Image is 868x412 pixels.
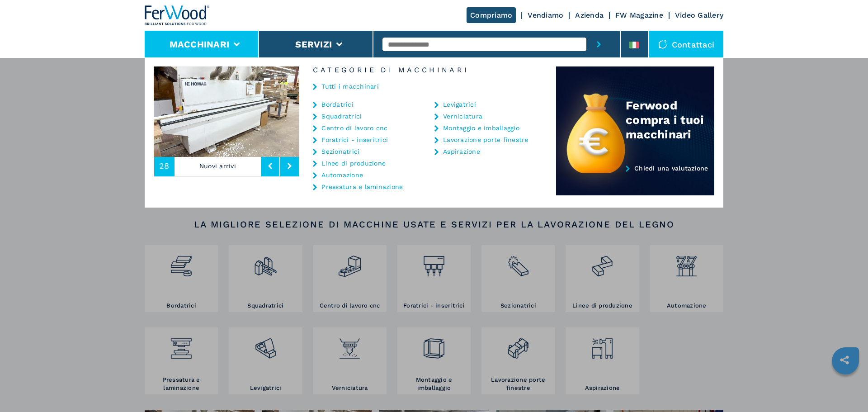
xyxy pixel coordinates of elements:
[170,39,230,50] button: Macchinari
[575,11,604,19] a: Azienda
[295,39,332,50] button: Servizi
[443,101,476,108] a: Levigatrici
[145,5,210,25] img: Ferwood
[586,31,611,58] button: submit-button
[321,83,379,90] a: Tutti i macchinari
[528,11,563,19] a: Vendiamo
[154,66,299,157] img: image
[443,137,528,143] a: Lavorazione porte finestre
[321,113,362,119] a: Squadratrici
[299,66,445,157] img: image
[321,160,386,166] a: Linee di produzione
[321,137,388,143] a: Foratrici - inseritrici
[321,125,387,131] a: Centro di lavoro cnc
[299,66,556,74] h6: Categorie di Macchinari
[649,31,724,58] div: Contattaci
[443,148,480,155] a: Aspirazione
[556,165,714,196] a: Chiedi una valutazione
[443,113,482,119] a: Verniciatura
[675,11,723,19] a: Video Gallery
[443,125,519,131] a: Montaggio e imballaggio
[467,7,516,23] a: Compriamo
[321,101,354,108] a: Bordatrici
[321,184,403,190] a: Pressatura e laminazione
[615,11,663,19] a: FW Magazine
[321,172,363,178] a: Automazione
[626,98,714,142] div: Ferwood compra i tuoi macchinari
[175,156,261,176] p: Nuovi arrivi
[658,40,667,49] img: Contattaci
[159,162,170,170] span: 28
[321,148,359,155] a: Sezionatrici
